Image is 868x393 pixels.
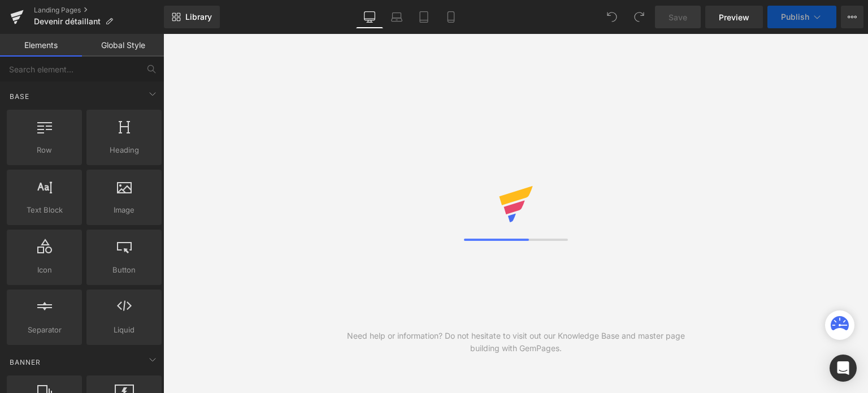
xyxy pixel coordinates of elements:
span: Save [669,11,687,23]
a: Global Style [82,34,164,57]
span: Library [185,12,212,22]
span: Devenir détaillant [34,17,101,26]
div: Open Intercom Messenger [830,355,857,382]
a: Laptop [383,6,410,28]
span: Image [90,204,158,216]
span: Row [10,144,79,156]
a: Desktop [356,6,383,28]
span: Base [8,91,31,102]
a: New Library [164,6,220,28]
span: Liquid [90,324,158,336]
span: Separator [10,324,79,336]
button: More [841,6,863,28]
span: Heading [90,144,158,156]
a: Preview [705,6,763,28]
span: Preview [719,11,749,23]
span: Button [90,264,158,276]
a: Landing Pages [34,6,164,15]
button: Redo [628,6,650,28]
span: Icon [10,264,79,276]
span: Banner [8,357,42,368]
a: Tablet [410,6,437,28]
button: Publish [767,6,836,28]
div: Need help or information? Do not hesitate to visit out our Knowledge Base and master page buildin... [340,330,692,355]
button: Undo [601,6,623,28]
a: Mobile [437,6,465,28]
span: Publish [781,12,809,21]
span: Text Block [10,204,79,216]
